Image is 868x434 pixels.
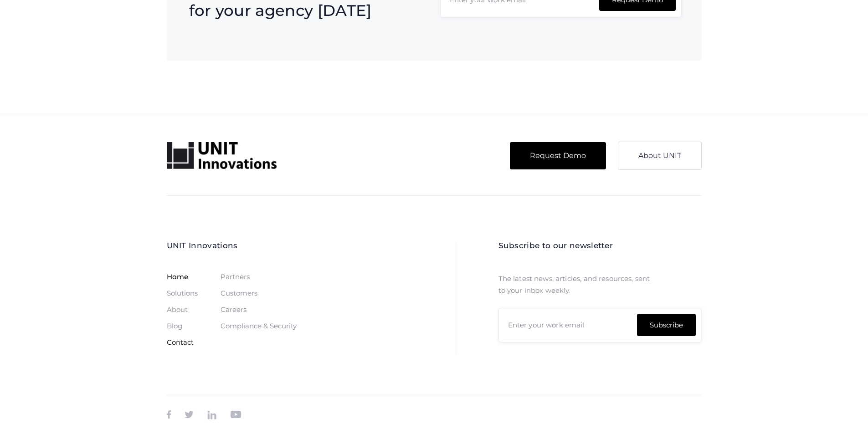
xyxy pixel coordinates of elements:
input: Enter your work email [498,308,702,342]
a: Compliance & Security [221,322,297,330]
a: Request Demo [510,142,606,169]
a: Solutions [167,290,198,297]
a: Home [167,273,188,281]
a:  [207,408,216,421]
a: Partners [221,273,250,281]
p: The latest news, articles, and resources, sent to your inbox weekly. [498,273,658,296]
form: Newsletter Form [498,308,702,342]
h2: UNIT Innovations [167,241,297,250]
a: Blog [167,322,182,330]
h2: Subscribe to our newsletter [498,241,702,250]
a: About UNIT [618,142,702,170]
a:  [185,408,194,421]
a: Careers [221,306,247,313]
input: Subscribe [637,314,696,336]
a: Customers [221,290,257,297]
iframe: Chat Widget [713,336,868,434]
a: Contact [167,339,194,346]
a:  [230,408,241,421]
a: About [167,306,188,313]
a:  [167,408,171,421]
